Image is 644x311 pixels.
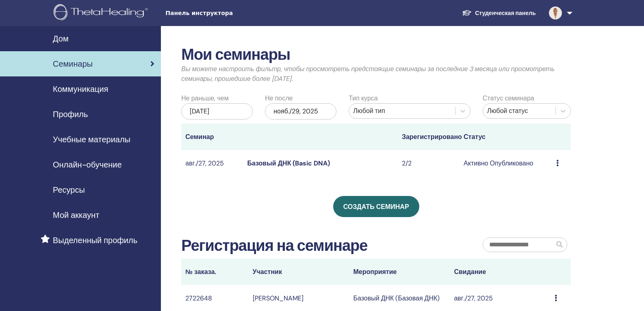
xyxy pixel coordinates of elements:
font: Базовый ДНК (Базовая ДНК) [353,294,440,302]
font: Создать семинар [343,202,409,211]
font: Тип курса [349,94,377,102]
font: Коммуникация [53,84,108,94]
font: Учебные материалы [53,134,130,145]
img: graduation-cap-white.svg [462,9,472,16]
font: Мои семинары [181,44,290,65]
td: авг./27, 2025 [181,150,243,176]
img: default.jpg [549,7,562,20]
font: Свидание [454,268,486,276]
font: Не после [265,94,293,102]
font: Статус семинара [483,94,534,102]
font: Онлайн-обучение [53,159,122,170]
font: [PERSON_NAME] [253,294,304,302]
img: logo.png [54,4,151,22]
font: Не раньше, чем [181,94,228,102]
font: Ресурсы [53,185,85,195]
font: 2722648 [185,294,212,302]
font: Дом [53,33,69,44]
font: Любой тип [353,107,385,115]
font: Зарегистрировано [402,133,462,141]
div: нояб./29, 2025 [265,103,336,120]
font: Выделенный профиль [53,235,137,246]
a: Базовый ДНК (Basic DNA) [247,159,330,167]
font: Мой аккаунт [53,210,99,220]
font: Панель инструктора [165,10,233,16]
font: Участник [253,268,282,276]
td: 2/2 [398,150,460,176]
font: № заказа. [185,268,216,276]
font: Семинар [185,133,214,141]
font: Вы можете настроить фильтр, чтобы просмотреть предстоящие семинары за последние 3 месяца или прос... [181,65,555,83]
td: Активно Опубликовано [460,150,552,176]
div: [DATE] [181,103,253,120]
a: Создать семинар [333,196,419,217]
font: Семинары [53,59,93,69]
font: Регистрация на семинаре [181,235,367,256]
font: Мероприятие [353,268,397,276]
font: авг./27, 2025 [454,294,492,302]
font: Студенческая панель [475,9,536,17]
a: Студенческая панель [455,5,542,21]
font: Любой статус [487,107,528,115]
font: Статус [464,133,486,141]
font: Профиль [53,109,88,120]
